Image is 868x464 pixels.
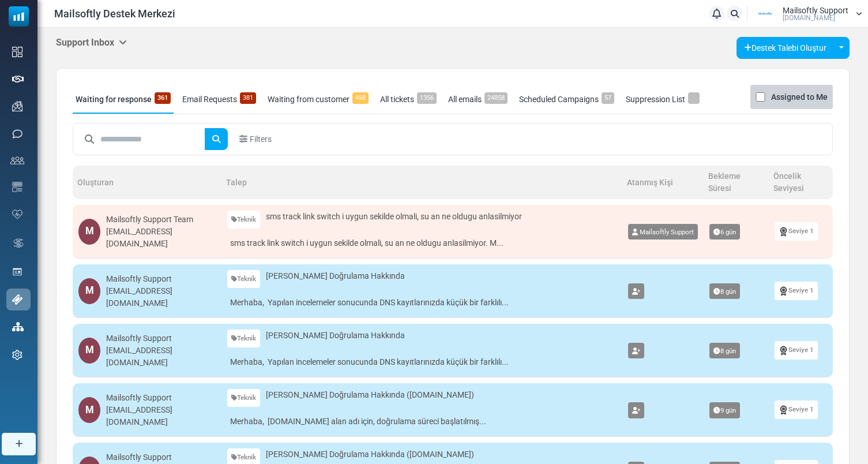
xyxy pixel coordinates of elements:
[227,353,617,371] a: Merhaba, Yapılan incelemeler sonucunda DNS kayıtlarınızda küçük bir farklılı...
[516,85,617,114] a: Scheduled Campaigns57
[737,37,834,59] a: Destek Talebi Oluştur
[602,92,614,104] span: 57
[54,6,175,21] span: Mailsoftly Destek Merkezi
[12,209,22,219] img: domain-health-icon.svg
[73,166,221,199] th: Oluşturan
[155,92,171,104] span: 361
[751,5,862,23] a: User Logo Mailsoftly Support [DOMAIN_NAME]
[106,345,216,369] div: [EMAIL_ADDRESS][DOMAIN_NAME]
[78,219,100,245] div: M
[709,283,740,300] span: 8 gün
[78,278,100,304] div: M
[227,389,260,407] a: Teknik
[12,294,22,305] img: support-icon-active.svg
[417,92,437,104] span: 1356
[775,401,818,418] a: Seviye 1
[221,166,622,199] th: Talep
[266,330,405,342] span: [PERSON_NAME] Doğrulama Hakkında
[227,234,617,252] a: sms track link switch i uygun sekilde olmali, su an ne oldugu anlasilmiyor. M...
[266,211,522,223] span: sms track link switch i uygun sekilde olmali, su an ne oldugu anlasilmiyor
[704,166,769,199] th: Bekleme Süresi
[240,92,256,104] span: 381
[106,451,216,463] div: Mailsoftly Support
[445,85,510,114] a: All emails24858
[56,37,127,48] h5: Support Inbox
[12,101,22,111] img: campaigns-icon.png
[12,47,22,57] img: dashboard-icon.svg
[78,397,100,423] div: M
[709,343,740,359] span: 8 gün
[73,85,174,114] a: Waiting for response361
[106,392,216,404] div: Mailsoftly Support
[106,273,216,285] div: Mailsoftly Support
[709,224,740,240] span: 6 gün
[227,294,617,312] a: Merhaba, Yapılan incelemeler sonucunda DNS kayıtlarınızda küçük bir farklılı...
[751,5,780,23] img: User Logo
[377,85,439,114] a: All tickets1356
[106,332,216,345] div: Mailsoftly Support
[775,222,818,240] a: Seviye 1
[227,211,260,229] a: Teknik
[250,133,272,145] span: Filters
[709,402,740,418] span: 9 gün
[266,270,405,282] span: [PERSON_NAME] Doğrulama Hakkında
[12,129,22,139] img: sms-icon.png
[775,282,818,300] a: Seviye 1
[227,413,617,431] a: Merhaba, [DOMAIN_NAME] alan adı için, doğrulama süreci başlatılmış...
[12,237,25,250] img: workflow.svg
[10,156,24,164] img: contacts-icon.svg
[266,448,474,461] span: [PERSON_NAME] Doğrulama Hakkında ([DOMAIN_NAME])
[106,214,216,226] div: Mailsoftly Support Team
[484,92,508,104] span: 24858
[265,85,371,114] a: Waiting from customer458
[179,85,259,114] a: Email Requests381
[769,166,833,199] th: Öncelik Seviyesi
[12,182,22,192] img: email-templates-icon.svg
[227,330,260,347] a: Teknik
[9,6,29,27] img: mailsoftly_icon_blue_white.svg
[106,285,216,309] div: [EMAIL_ADDRESS][DOMAIN_NAME]
[106,404,216,428] div: [EMAIL_ADDRESS][DOMAIN_NAME]
[783,14,835,21] span: [DOMAIN_NAME]
[227,270,260,288] a: Teknik
[640,228,694,236] span: Mailsoftly Support
[623,85,702,114] a: Suppression List
[775,341,818,359] a: Seviye 1
[783,6,848,14] span: Mailsoftly Support
[78,338,100,364] div: M
[12,267,22,277] img: landing_pages.svg
[771,90,828,104] label: Assigned to Me
[352,92,369,104] span: 458
[622,166,704,199] th: Atanmış Kişi
[266,389,474,401] span: [PERSON_NAME] Doğrulama Hakkında ([DOMAIN_NAME])
[12,350,22,360] img: settings-icon.svg
[628,224,698,240] a: Mailsoftly Support
[106,226,216,250] div: [EMAIL_ADDRESS][DOMAIN_NAME]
